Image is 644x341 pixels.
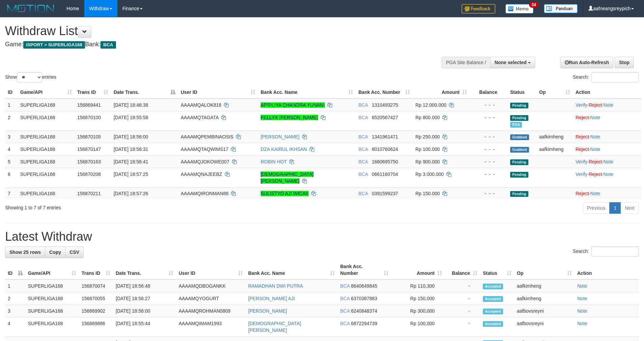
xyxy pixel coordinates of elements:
[573,187,641,200] td: ·
[372,159,398,164] span: Copy 1660695750 to clipboard
[591,72,639,82] input: Search:
[79,305,113,317] td: 156869902
[5,168,18,187] td: 6
[576,191,589,196] a: Reject
[472,114,505,121] div: - - -
[391,305,445,317] td: Rp 300,000
[544,4,578,13] img: panduan.png
[490,57,535,68] button: None selected
[514,317,575,337] td: aafbovsreyni
[261,172,314,184] a: [DEMOGRAPHIC_DATA][PERSON_NAME]
[472,158,505,165] div: - - -
[181,147,228,152] span: AAAAMQTAQWIMS17
[5,260,25,280] th: ID: activate to sort column descending
[577,296,587,301] a: Note
[5,317,25,337] td: 4
[49,250,61,255] span: Copy
[576,147,589,152] a: Reject
[372,102,398,108] span: Copy 1310493275 to clipboard
[445,305,480,317] td: -
[603,159,613,164] a: Note
[79,280,113,292] td: 156870074
[590,115,601,120] a: Note
[573,130,641,143] td: ·
[576,134,589,139] a: Reject
[248,308,287,314] a: [PERSON_NAME]
[5,143,18,155] td: 4
[5,86,18,99] th: ID
[181,102,222,108] span: AAAAMQALOK818
[591,246,639,257] input: Search:
[590,147,601,152] a: Note
[351,321,377,326] span: Copy 6872294739 to clipboard
[495,60,527,65] span: None selected
[510,159,528,165] span: Pending
[248,321,301,333] a: [DEMOGRAPHIC_DATA][PERSON_NAME]
[23,41,85,49] span: ISPORT > SUPERLIGA168
[510,191,528,197] span: Pending
[510,172,528,178] span: Pending
[5,202,263,211] div: Showing 1 to 7 of 7 entries
[356,86,413,99] th: Bank Acc. Number: activate to sort column ascending
[18,99,75,111] td: SUPERLIGA168
[9,250,41,255] span: Show 25 rows
[536,130,573,143] td: aafkimheng
[620,202,639,214] a: Next
[413,86,470,99] th: Amount: activate to sort column ascending
[445,317,480,337] td: -
[113,260,176,280] th: Date Trans.: activate to sort column ascending
[445,260,480,280] th: Balance: activate to sort column ascending
[573,86,641,99] th: Action
[113,292,176,305] td: [DATE] 18:56:27
[576,115,589,120] a: Reject
[5,24,422,38] h1: Withdraw List
[573,155,641,168] td: · ·
[5,130,18,143] td: 3
[176,280,245,292] td: AAAAMQDBOGANKK
[176,317,245,337] td: AAAAMQIMAM1993
[176,260,245,280] th: User ID: activate to sort column ascending
[415,159,440,164] span: Rp 900.000
[505,4,534,14] img: Button%20Memo.svg
[372,115,398,120] span: Copy 6520567427 to clipboard
[18,187,75,200] td: SUPERLIGA168
[358,115,368,120] span: BCA
[248,296,295,301] a: [PERSON_NAME] AJI
[25,317,79,337] td: SUPERLIGA168
[391,260,445,280] th: Amount: activate to sort column ascending
[372,191,398,196] span: Copy 0391599237 to clipboard
[77,159,101,164] span: 156870163
[573,143,641,155] td: ·
[261,115,318,120] a: FELLYX [PERSON_NAME]
[576,172,587,177] a: Verify
[79,260,113,280] th: Trans ID: activate to sort column ascending
[536,143,573,155] td: aafkimheng
[18,111,75,130] td: SUPERLIGA168
[5,155,18,168] td: 5
[111,86,178,99] th: Date Trans.: activate to sort column descending
[5,305,25,317] td: 3
[507,86,536,99] th: Status
[470,86,507,99] th: Balance
[75,86,111,99] th: Trans ID: activate to sort column ascending
[258,86,356,99] th: Bank Acc. Name: activate to sort column ascending
[391,292,445,305] td: Rp 150,000
[178,86,258,99] th: User ID: activate to sort column ascending
[483,284,503,289] span: Accepted
[358,191,368,196] span: BCA
[340,308,350,314] span: BCA
[472,102,505,108] div: - - -
[445,292,480,305] td: -
[462,4,495,14] img: Feedback.jpg
[25,292,79,305] td: SUPERLIGA168
[5,41,422,48] h4: Game: Bank:
[340,296,350,301] span: BCA
[415,191,440,196] span: Rp 150.000
[510,134,529,140] span: Grabbed
[391,317,445,337] td: Rp 100,000
[372,147,398,152] span: Copy 8010760624 to clipboard
[77,147,101,152] span: 156870147
[181,191,229,196] span: AAAAMQIRONMAN88
[573,111,641,130] td: ·
[391,280,445,292] td: Rp 110,300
